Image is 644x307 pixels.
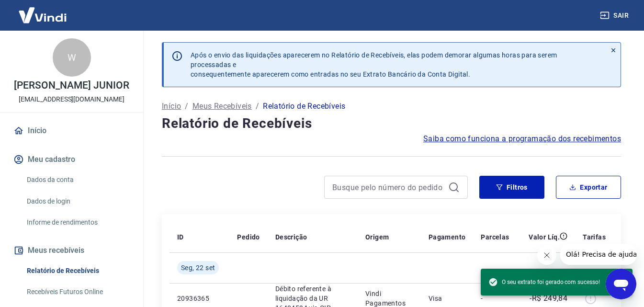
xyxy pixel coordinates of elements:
a: Recebíveis Futuros Online [23,282,132,302]
a: Início [162,101,181,112]
p: Visa [429,294,466,303]
p: -R$ 249,84 [530,293,567,304]
p: Descrição [275,232,307,242]
button: Exportar [556,176,621,199]
p: [PERSON_NAME] JUNIOR [14,80,129,91]
a: Informe de rendimentos [23,213,132,232]
span: O seu extrato foi gerado com sucesso! [488,277,600,287]
h4: Relatório de Recebíveis [162,114,621,133]
p: Após o envio das liquidações aparecerem no Relatório de Recebíveis, elas podem demorar algumas ho... [191,50,599,79]
button: Meu cadastro [11,149,132,170]
a: Dados da conta [23,170,132,190]
button: Sair [598,7,633,24]
p: [EMAIL_ADDRESS][DOMAIN_NAME] [19,94,124,104]
iframe: Fechar mensagem [537,246,556,265]
iframe: Mensagem da empresa [560,244,636,265]
a: Início [11,120,132,141]
button: Filtros [479,176,544,199]
p: / [256,101,259,112]
a: Relatório de Recebíveis [23,261,132,281]
a: Meus Recebíveis [192,101,252,112]
span: Olá! Precisa de ajuda? [6,7,80,14]
input: Busque pelo número do pedido [332,180,444,194]
p: Parcelas [481,232,509,242]
iframe: Botão para abrir a janela de mensagens [606,269,636,299]
span: Seg, 22 set [181,263,215,273]
img: Vindi [11,0,74,30]
p: - [481,294,509,303]
p: Pagamento [429,232,466,242]
a: Saiba como funciona a programação dos recebimentos [423,133,621,145]
div: W [53,38,91,77]
p: ID [177,232,184,242]
p: Relatório de Recebíveis [263,101,345,112]
p: 20936365 [177,294,222,303]
p: Valor Líq. [529,232,560,242]
p: Pedido [237,232,260,242]
button: Meus recebíveis [11,240,132,261]
p: / [185,101,188,112]
a: Dados de login [23,192,132,211]
p: Origem [365,232,389,242]
p: Tarifas [583,232,606,242]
